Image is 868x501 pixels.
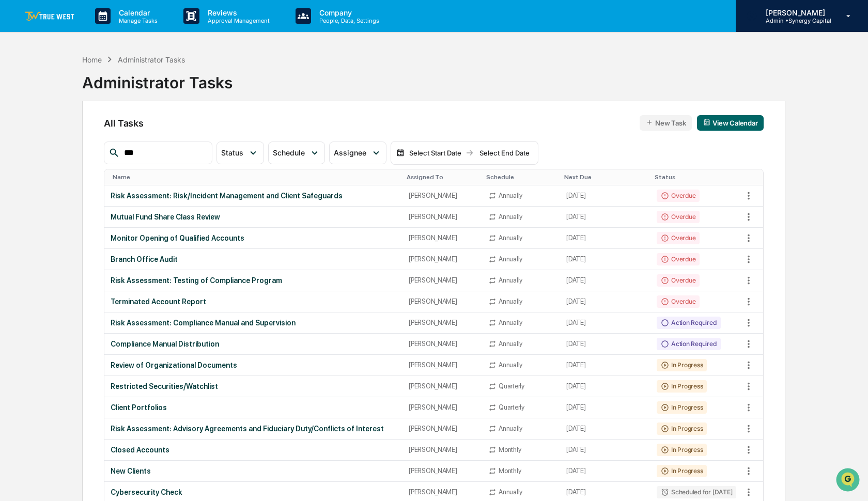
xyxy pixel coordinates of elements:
[6,146,69,164] a: 🔎Data Lookup
[409,255,476,263] div: [PERSON_NAME]
[560,249,650,270] td: [DATE]
[499,276,522,284] div: Annually
[657,274,700,287] div: Overdue
[657,190,700,202] div: Overdue
[73,175,125,183] a: Powered byPylon
[82,65,233,92] div: Administrator Tasks
[499,361,522,369] div: Annually
[111,319,396,327] div: Risk Assessment: Compliance Manual and Supervision
[10,131,19,139] div: 🖐️
[10,22,188,38] p: How can we help?
[657,465,707,477] div: In Progress
[118,55,185,64] div: Administrator Tasks
[111,213,396,221] div: Mutual Fund Share Class Review
[499,319,522,326] div: Annually
[111,403,396,412] div: Client Portfolios
[560,355,650,376] td: [DATE]
[560,418,650,440] td: [DATE]
[409,467,476,475] div: [PERSON_NAME]
[466,149,474,157] img: arrow right
[499,234,522,242] div: Annually
[10,79,29,98] img: 1746055101610-c473b297-6a78-478c-a979-82029cc54cd1
[221,148,243,157] span: Status
[111,382,396,390] div: Restricted Securities/Watchlist
[560,397,650,418] td: [DATE]
[657,295,700,308] div: Overdue
[835,467,863,495] iframe: Open customer support
[657,359,707,371] div: In Progress
[409,192,476,199] div: [PERSON_NAME]
[697,115,764,131] button: View Calendar
[85,130,128,140] span: Attestations
[499,382,524,390] div: Quarterly
[560,334,650,355] td: [DATE]
[499,446,521,453] div: Monthly
[499,192,522,199] div: Annually
[757,17,831,24] p: Admin • Synergy Capital
[560,291,650,312] td: [DATE]
[111,276,396,285] div: Risk Assessment: Testing of Compliance Program
[273,148,305,157] span: Schedule
[560,461,650,482] td: [DATE]
[111,234,396,242] div: Monitor Opening of Qualified Accounts
[199,17,275,24] p: Approval Management
[111,425,396,433] div: Risk Assessment: Advisory Agreements and Fiduciary Duty/Conflicts of Interest
[409,382,476,390] div: [PERSON_NAME]
[35,79,169,89] div: Start new chat
[409,234,476,242] div: [PERSON_NAME]
[311,17,384,24] p: People, Data, Settings
[703,119,710,126] img: calendar
[6,126,71,145] a: 🖐️Preclearance
[560,312,650,334] td: [DATE]
[657,338,720,350] div: Action Required
[35,89,131,98] div: We're available if you need us!
[407,149,463,157] div: Select Start Date
[25,11,74,21] img: logo
[657,444,707,456] div: In Progress
[409,361,476,369] div: [PERSON_NAME]
[409,340,476,348] div: [PERSON_NAME]
[104,118,143,129] span: All Tasks
[560,185,650,207] td: [DATE]
[113,174,398,181] div: Toggle SortBy
[409,319,476,326] div: [PERSON_NAME]
[499,298,522,305] div: Annually
[560,207,650,228] td: [DATE]
[111,488,396,496] div: Cybersecurity Check
[560,376,650,397] td: [DATE]
[499,340,522,348] div: Annually
[499,488,522,496] div: Annually
[499,403,524,411] div: Quarterly
[560,270,650,291] td: [DATE]
[657,422,707,435] div: In Progress
[657,380,707,393] div: In Progress
[757,8,831,17] p: [PERSON_NAME]
[111,17,163,24] p: Manage Tasks
[407,174,478,181] div: Toggle SortBy
[21,130,67,140] span: Preclearance
[560,440,650,461] td: [DATE]
[476,149,533,157] div: Select End Date
[10,151,19,159] div: 🔎
[111,446,396,454] div: Closed Accounts
[111,340,396,348] div: Compliance Manual Distribution
[199,8,275,17] p: Reviews
[499,213,522,221] div: Annually
[499,467,521,475] div: Monthly
[409,488,476,496] div: [PERSON_NAME]
[564,174,646,181] div: Toggle SortBy
[499,255,522,263] div: Annually
[111,361,396,369] div: Review of Organizational Documents
[111,8,163,17] p: Calendar
[499,425,522,432] div: Annually
[103,175,125,183] span: Pylon
[311,8,384,17] p: Company
[409,213,476,221] div: [PERSON_NAME]
[657,232,700,244] div: Overdue
[111,467,396,475] div: New Clients
[71,126,132,145] a: 🗄️Attestations
[657,401,707,414] div: In Progress
[486,174,556,181] div: Toggle SortBy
